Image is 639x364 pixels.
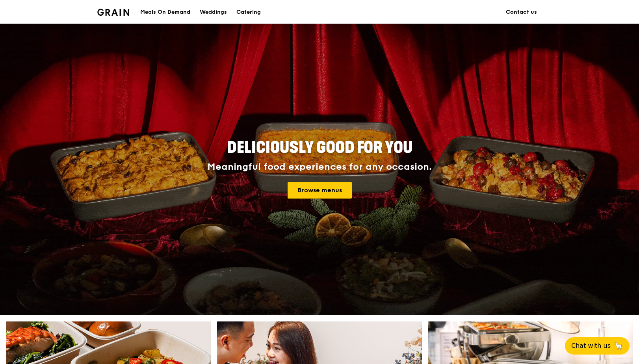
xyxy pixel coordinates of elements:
div: Meals On Demand [140,0,190,24]
span: Deliciously good for you [227,138,412,157]
div: Weddings [200,0,227,24]
a: Contact us [501,0,542,24]
button: Chat with us🦙 [565,337,630,355]
a: Browse menus [288,182,352,199]
span: Chat with us [571,341,611,351]
a: Weddings [195,0,232,24]
img: Grain [97,9,129,16]
a: Catering [232,0,266,24]
div: Catering [236,0,261,24]
div: Meaningful food experiences for any occasion. [178,162,461,173]
span: 🦙 [614,341,623,351]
